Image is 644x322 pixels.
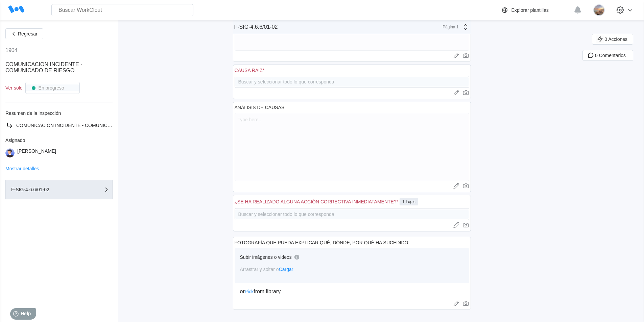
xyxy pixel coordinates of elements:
[240,289,464,295] div: or from library.
[5,121,113,129] a: COMUNICACION INCIDENTE - COMUNICADO DE RIESGO
[18,31,38,36] span: Regresar
[235,105,285,110] div: ANÁLISIS DE CAUSAS
[235,199,399,204] div: ¿SE HA REALIZADO ALGUNA ACCIÓN CORRECTIVA INMEDIATAMENTE?
[592,34,633,45] button: 0 Acciones
[5,180,113,199] button: F-SIG-4.6.6/01-02
[11,187,79,192] div: F-SIG-4.6.6/01-02
[5,28,43,39] button: Regresar
[279,267,293,272] span: Cargar
[240,254,292,260] div: Subir imágenes o videos
[245,289,254,294] span: Pick
[5,85,23,91] div: Ver solo
[51,4,193,16] input: Buscar WorkClout
[235,240,410,245] div: FOTOGRAFÍA QUE PUEDA EXPLICAR QUÉ, DÓNDE, POR QUÉ HA SUCEDIDO:
[17,148,56,157] div: [PERSON_NAME]
[511,7,549,13] div: Explorar plantillas
[5,61,82,73] span: COMUNICACION INCIDENTE - COMUNICADO DE RIESGO
[5,138,113,143] div: Asignado
[5,110,113,116] div: Resumen de la inspección
[235,68,265,73] div: CAUSA RAIZ
[582,50,633,61] button: 0 Comentarios
[5,166,39,171] button: Mostrar detalles
[604,37,627,42] span: 0 Acciones
[234,24,278,30] div: F-SIG-4.6.6/01-02
[400,198,418,205] div: 1 Logic
[595,53,626,58] span: 0 Comentarios
[501,6,571,14] a: Explorar plantillas
[442,25,459,29] div: Página 1
[5,148,15,157] img: user-5.png
[240,267,293,272] span: Arrastrar y soltar o
[16,123,145,128] span: COMUNICACION INCIDENTE - COMUNICADO DE RIESGO
[593,4,605,16] img: 0f68b16a-55cd-4221-bebc-412466ceb291.jpg
[5,47,18,53] div: 1904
